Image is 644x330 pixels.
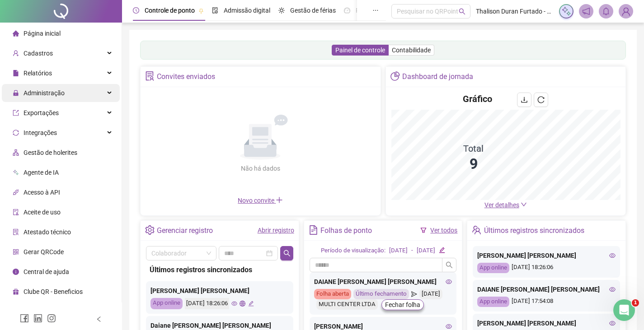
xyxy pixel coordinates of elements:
span: file [13,70,19,76]
div: [DATE] 18:26:06 [477,263,616,273]
span: Aceite de uso [24,209,61,216]
div: Folhas de ponto [320,223,372,238]
span: dashboard [344,7,350,14]
span: eye [446,279,452,285]
span: Página inicial [24,30,61,37]
span: eye [446,323,452,330]
span: qrcode [13,249,19,255]
span: ellipsis [372,7,379,14]
span: Central de ajuda [24,268,69,275]
span: Admissão digital [224,7,270,14]
span: Painel de controle [335,46,385,54]
span: 1 [632,299,639,307]
span: edit [248,301,254,307]
span: Acesso à API [24,189,60,196]
div: Período de visualização: [321,246,385,256]
div: MULTI CENTER LTDA [316,299,378,310]
span: notification [582,7,590,15]
span: pie-chart [390,71,400,81]
iframe: Intercom live chat [613,299,635,321]
a: Ver detalhes down [484,201,527,209]
span: plus [276,196,283,204]
span: Painel do DP [356,7,391,14]
span: audit [13,209,19,215]
span: global [240,301,245,307]
span: eye [609,286,616,293]
img: 86664 [619,5,633,18]
span: sun [278,7,285,14]
span: Contabilidade [392,46,431,54]
div: Folha aberta [314,289,351,299]
span: home [13,30,19,37]
span: sync [13,130,19,136]
span: pushpin [198,8,204,14]
div: App online [150,298,183,309]
div: DAIANE [PERSON_NAME] [PERSON_NAME] [314,277,452,287]
span: Relatórios [24,70,52,77]
span: Administração [24,89,65,97]
div: [DATE] 17:54:08 [477,297,616,307]
span: left [96,316,102,322]
span: linkedin [33,314,42,323]
span: api [13,189,19,195]
div: Últimos registros sincronizados [484,223,584,238]
span: Novo convite [238,197,283,204]
div: - [411,246,413,256]
a: Abrir registro [258,227,294,234]
div: [PERSON_NAME] [PERSON_NAME] [477,318,616,328]
div: Últimos registros sincronizados [150,264,290,275]
span: setting [145,225,155,235]
span: download [521,96,528,103]
span: search [283,250,291,257]
span: eye [609,320,616,326]
span: apartment [13,149,19,156]
span: Controle de ponto [145,7,195,14]
span: filter [420,227,427,233]
span: Exportações [24,109,59,116]
div: Gerenciar registro [157,223,213,238]
div: App online [477,297,509,307]
div: [PERSON_NAME] [PERSON_NAME] [150,286,289,296]
a: Ver todos [430,227,457,234]
span: facebook [20,314,29,323]
span: Agente de IA [24,169,59,176]
span: instagram [47,314,56,323]
div: [PERSON_NAME] [PERSON_NAME] [477,251,616,260]
span: Fechar folha [385,300,420,310]
span: file-text [309,225,318,235]
span: search [446,261,453,269]
span: Gestão de férias [290,7,336,14]
span: send [411,289,417,299]
div: DAIANE [PERSON_NAME] [PERSON_NAME] [477,284,616,294]
span: eye [609,252,616,259]
span: edit [439,247,445,253]
button: Fechar folha [381,299,424,310]
span: gift [13,288,19,295]
span: Ver detalhes [484,201,519,209]
div: Último fechamento [353,289,409,299]
span: Gestão de holerites [24,149,77,156]
span: Thalison Duran Furtado - Multi Copias e Papelaria LTDA [476,6,554,16]
span: team [472,225,481,235]
span: Atestado técnico [24,228,71,236]
span: export [13,110,19,116]
span: Gerar QRCode [24,248,64,256]
h4: Gráfico [463,93,492,105]
span: bell [602,7,610,15]
span: eye [231,301,237,307]
div: App online [477,263,509,273]
span: info-circle [13,269,19,275]
span: Integrações [24,129,57,136]
span: solution [145,71,155,81]
span: Clube QR - Beneficios [24,288,83,295]
div: [DATE] [389,246,408,256]
span: clock-circle [133,7,139,14]
span: down [521,201,527,208]
div: Não há dados [219,163,302,173]
img: sparkle-icon.fc2bf0ac1784a2077858766a79e2daf3.svg [561,6,571,16]
div: [DATE] [417,246,435,256]
div: [DATE] [419,289,442,299]
span: Cadastros [24,50,53,57]
div: Dashboard de jornada [402,69,473,84]
span: user-add [13,50,19,56]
